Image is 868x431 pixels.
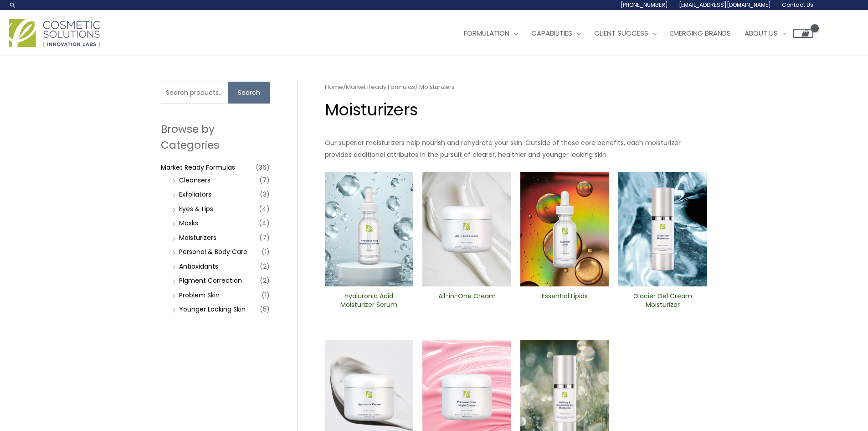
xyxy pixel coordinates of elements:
[346,83,415,91] a: Market Ready Formulas
[256,161,270,174] span: (36)
[179,190,211,199] a: Exfoliators
[738,20,793,47] a: About Us
[259,203,270,215] span: (4)
[325,83,343,91] a: Home
[179,233,216,242] a: Moisturizers
[679,1,771,9] span: [EMAIL_ADDRESS][DOMAIN_NAME]
[161,82,228,104] input: Search products…
[262,245,270,258] span: (1)
[325,99,707,121] h1: Moisturizers
[179,204,213,213] a: Eyes & Lips
[259,231,270,244] span: (7)
[161,163,235,172] a: Market Ready Formulas
[179,305,246,314] a: Younger Looking Skin
[782,1,813,9] span: Contact Us
[528,292,601,312] a: Essential Lipids
[430,292,503,312] a: All-in-One ​Cream
[587,20,663,47] a: Client Success
[663,20,738,47] a: Emerging Brands
[179,276,242,285] a: PIgment Correction
[179,262,218,271] a: Antioxidants
[179,218,198,228] a: Masks
[9,1,16,9] a: Search icon link
[325,172,414,287] img: Hyaluronic moisturizer Serum
[422,172,511,287] img: All In One Cream
[531,28,572,38] span: Capabilities
[626,292,699,312] a: Glacier Gel Cream Moisturizer
[260,274,270,287] span: (2)
[528,292,601,309] h2: Essential Lipids
[9,19,100,47] img: Cosmetic Solutions Logo
[260,260,270,273] span: (2)
[793,29,813,38] a: View Shopping Cart, empty
[618,172,707,287] img: Glacier Gel Moisturizer
[626,292,699,309] h2: Glacier Gel Cream Moisturizer
[260,303,270,316] span: (5)
[524,20,587,47] a: Capabilities
[161,121,270,152] h2: Browse by Categories
[745,28,778,38] span: About Us
[332,292,406,312] a: Hyaluronic Acid Moisturizer Serum
[325,82,707,93] nav: Breadcrumb
[621,1,668,9] span: [PHONE_NUMBER]
[259,174,270,187] span: (7)
[594,28,648,38] span: Client Success
[259,217,270,229] span: (4)
[179,247,247,256] a: Personal & Body Care
[670,28,731,38] span: Emerging Brands
[520,172,609,287] img: Essential Lipids
[260,188,270,201] span: (3)
[179,291,220,300] a: Problem Skin
[332,292,406,309] h2: Hyaluronic Acid Moisturizer Serum
[450,20,813,47] nav: Site Navigation
[179,176,211,185] a: Cleansers
[325,137,707,161] p: Our superior moisturizers help nourish and rehydrate your skin. Outside of these core benefits, e...
[430,292,503,309] h2: All-in-One ​Cream
[228,82,270,104] button: Search
[262,289,270,301] span: (1)
[464,28,509,38] span: Formulation
[457,20,524,47] a: Formulation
